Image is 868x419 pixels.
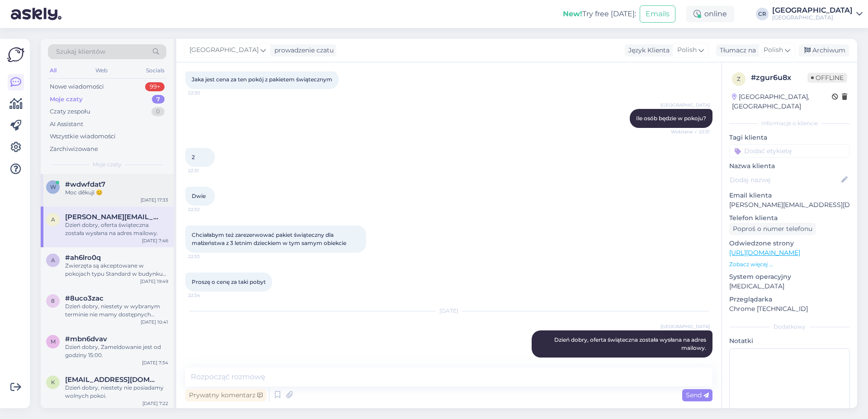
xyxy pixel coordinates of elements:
[50,132,116,141] div: Wszystkie wiadomości
[65,254,101,262] span: #ah6lro0q
[188,206,222,213] span: 22:32
[686,6,734,22] div: online
[729,239,850,248] p: Odwiedzone strony
[188,292,222,299] span: 22:34
[65,213,159,221] span: andraszak@o2.pl
[563,9,636,19] div: Try free [DATE]:
[729,144,850,158] input: Dodać etykietę
[93,160,122,169] span: Moje czaty
[142,400,168,407] div: [DATE] 7:22
[729,304,850,314] p: Chrome [TECHNICAL_ID]
[141,319,168,325] div: [DATE] 10:41
[729,260,850,268] p: Zobacz więcej ...
[192,278,266,285] span: Proszę o cenę za taki pobyt
[185,389,266,401] div: Prywatny komentarz
[192,231,346,246] span: Chciałabym też zarezerwować pakiet świąteczny dla małżeństwa z 3 letnim dzieckiem w tym samym obi...
[729,119,850,127] div: Informacje o kliencie
[51,216,55,223] span: a
[799,44,849,56] div: Archiwum
[271,46,334,55] div: prowadzenie czatu
[729,282,850,291] p: [MEDICAL_DATA]
[94,65,109,76] div: Web
[729,295,850,304] p: Przeglądarka
[65,294,104,302] span: #8uco3zac
[65,262,168,278] div: Zwierzęta są akceptowane w pokojach typu Standard w budynku Wozownia. Natomiast w terminie 19-21....
[671,128,710,135] span: Widziane ✓ 22:31
[151,107,165,116] div: 0
[65,188,168,197] div: Moc děkuji 😊
[732,92,832,111] div: [GEOGRAPHIC_DATA], [GEOGRAPHIC_DATA]
[660,102,710,108] span: [GEOGRAPHIC_DATA]
[65,384,168,400] div: Dzień dobry, niestety nie posiadamy wolnych pokoi.
[51,257,55,264] span: a
[729,336,850,346] p: Notatki
[65,343,168,359] div: Dzień dobry, Zameldowanie jest od godziny 15:00.
[65,302,168,319] div: Dzień dobry, niestety w wybranym terminie nie mamy dostępnych apartamentów. Wolne apartamenty mam...
[729,200,850,210] p: [PERSON_NAME][EMAIL_ADDRESS][DOMAIN_NAME]
[729,272,850,282] p: System operacyjny
[65,180,105,188] span: #wdwfdat7
[188,89,222,96] span: 22:30
[50,82,104,91] div: Nowe wiadomości
[189,45,259,55] span: [GEOGRAPHIC_DATA]
[737,75,741,82] span: z
[729,161,850,171] p: Nazwa klienta
[144,65,166,76] div: Socials
[716,46,756,55] div: Tłumacz na
[140,278,168,285] div: [DATE] 19:49
[563,9,582,18] b: New!
[729,249,800,257] a: [URL][DOMAIN_NAME]
[729,223,816,235] div: Poproś o numer telefonu
[145,82,165,91] div: 99+
[729,323,850,331] div: Dodatkowy
[772,14,853,21] div: [GEOGRAPHIC_DATA]
[192,154,195,160] span: 2
[51,297,55,304] span: 8
[625,46,670,55] div: Język Klienta
[660,323,710,330] span: [GEOGRAPHIC_DATA]
[152,95,165,104] div: 7
[756,8,769,20] div: CR
[729,191,850,200] p: Email klienta
[50,145,98,154] div: Zarchiwizowane
[554,336,708,351] span: Dzień dobry, oferta świąteczna została wysłana na adres mailowy.
[50,120,83,129] div: AI Assistant
[772,7,853,14] div: [GEOGRAPHIC_DATA]
[751,72,807,83] div: # zgur6u8x
[56,47,105,56] span: Szukaj klientów
[729,133,850,142] p: Tagi klienta
[142,237,168,244] div: [DATE] 7:46
[772,7,863,21] a: [GEOGRAPHIC_DATA][GEOGRAPHIC_DATA]
[729,213,850,223] p: Telefon klienta
[51,338,56,345] span: m
[640,5,675,23] button: Emails
[142,359,168,366] div: [DATE] 7:34
[686,391,709,399] span: Send
[188,253,222,260] span: 22:33
[50,107,90,116] div: Czaty zespołu
[730,175,840,185] input: Dodaj nazwę
[807,73,847,83] span: Offline
[192,193,206,199] span: Dwie
[188,167,222,174] span: 22:31
[65,221,168,237] div: Dzień dobry, oferta świąteczna została wysłana na adres mailowy.
[50,184,56,190] span: w
[764,45,783,55] span: Polish
[48,65,58,76] div: All
[65,376,159,384] span: kamlot@onet.eu
[65,335,107,343] span: #mbn6dvav
[192,76,332,83] span: Jaka jest cena za ten pokój z pakietem świątecznym
[677,45,697,55] span: Polish
[51,379,55,386] span: k
[676,358,710,365] span: 7:46
[7,46,24,63] img: Askly Logo
[185,307,712,315] div: [DATE]
[50,95,83,104] div: Moje czaty
[141,197,168,203] div: [DATE] 17:33
[636,115,706,122] span: Ile osób będzie w pokoju?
